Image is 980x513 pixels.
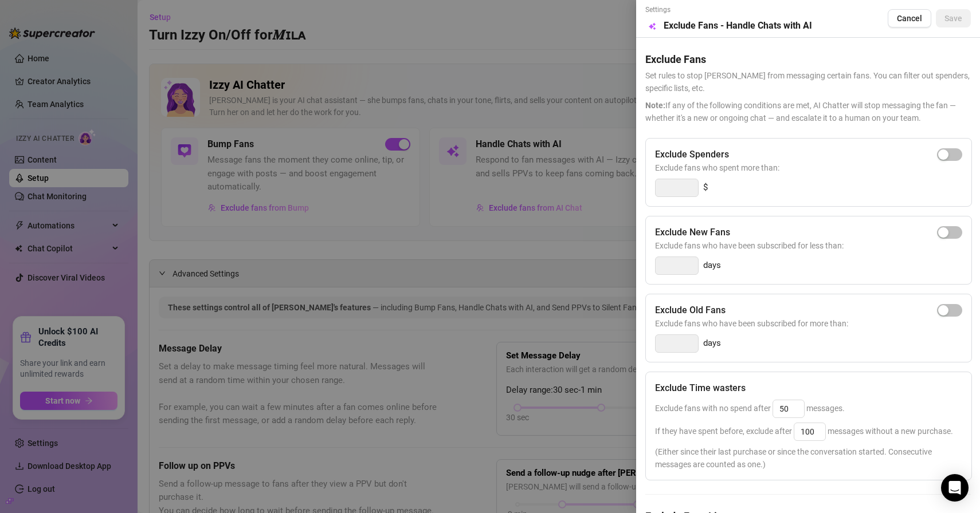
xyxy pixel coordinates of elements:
[645,99,971,124] span: If any of the following conditions are met, AI Chatter will stop messaging the fan — whether it's...
[655,239,962,252] span: Exclude fans who have been subscribed for less than:
[703,337,721,350] span: days
[655,161,962,174] span: Exclude fans who spent more than:
[655,381,746,395] h5: Exclude Time wasters
[655,226,730,239] h5: Exclude New Fans
[703,259,721,273] span: days
[655,445,962,471] span: (Either since their last purchase or since the conversation started. Consecutive messages are cou...
[655,317,962,330] span: Exclude fans who have been subscribed for more than:
[655,303,726,317] h5: Exclude Old Fans
[936,9,971,27] button: Save
[655,148,729,161] h5: Exclude Spenders
[645,52,971,67] h5: Exclude Fans
[645,69,971,94] span: Set rules to stop [PERSON_NAME] from messaging certain fans. You can filter out spenders, specifi...
[645,5,812,15] span: Settings
[645,101,665,110] span: Note:
[897,14,922,23] span: Cancel
[888,9,931,27] button: Cancel
[664,19,812,33] h5: Exclude Fans - Handle Chats with AI
[941,474,969,502] div: Open Intercom Messenger
[655,404,845,413] span: Exclude fans with no spend after messages.
[655,427,953,436] span: If they have spent before, exclude after messages without a new purchase.
[703,181,708,195] span: $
